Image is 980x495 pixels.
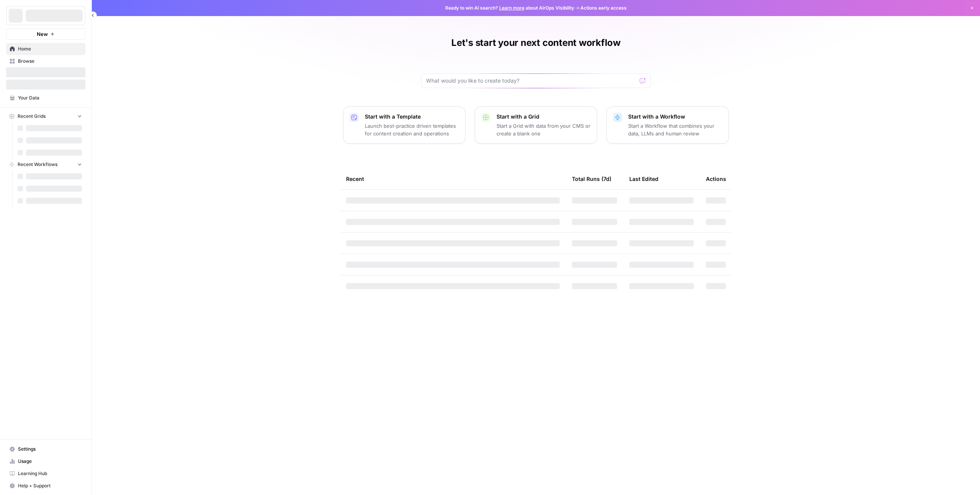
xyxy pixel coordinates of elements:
[6,480,85,492] button: Help + Support
[18,482,82,489] span: Help + Support
[6,92,85,104] a: Your Data
[6,443,85,455] a: Settings
[497,122,591,137] p: Start a Grid with data from your CMS or create a blank one
[451,37,621,49] h1: Let's start your next content workflow
[37,30,48,38] span: New
[606,106,729,144] button: Start with a WorkflowStart a Workflow that combines your data, LLMs and human review
[445,5,574,11] span: Ready to win AI search? about AirOps Visibility
[580,5,627,11] span: Actions early access
[426,77,637,85] input: What would you like to create today?
[18,446,82,453] span: Settings
[18,458,82,465] span: Usage
[18,470,82,477] span: Learning Hub
[18,113,46,120] span: Recent Grids
[572,168,611,189] div: Total Runs (7d)
[18,58,82,65] span: Browse
[343,106,465,144] button: Start with a TemplateLaunch best-practice driven templates for content creation and operations
[629,168,658,189] div: Last Edited
[499,5,524,11] a: Learn more
[6,159,85,170] button: Recent Workflows
[628,122,722,137] p: Start a Workflow that combines your data, LLMs and human review
[6,455,85,467] a: Usage
[6,467,85,480] a: Learning Hub
[365,113,459,120] p: Start with a Template
[706,168,726,189] div: Actions
[628,113,722,120] p: Start with a Workflow
[497,113,591,120] p: Start with a Grid
[6,43,85,55] a: Home
[6,28,85,40] button: New
[18,161,57,168] span: Recent Workflows
[6,111,85,122] button: Recent Grids
[475,106,597,144] button: Start with a GridStart a Grid with data from your CMS or create a blank one
[6,55,85,67] a: Browse
[18,94,82,101] span: Your Data
[346,168,560,189] div: Recent
[18,46,82,52] span: Home
[365,122,459,137] p: Launch best-practice driven templates for content creation and operations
